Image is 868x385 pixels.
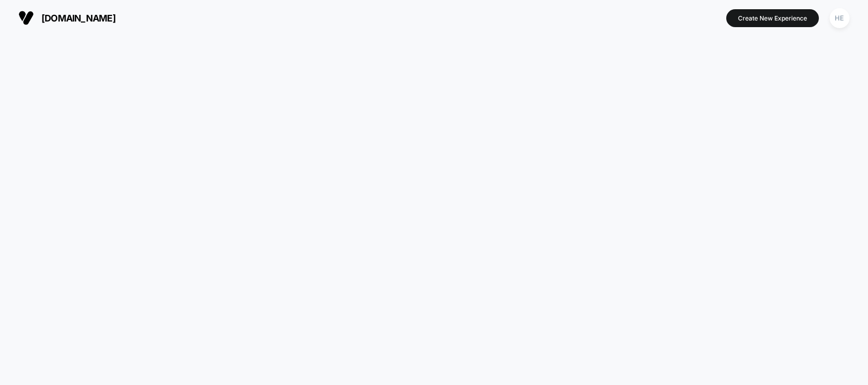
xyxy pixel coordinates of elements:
img: Visually logo [18,10,34,26]
button: HE [827,8,853,29]
div: HE [830,8,850,28]
span: [DOMAIN_NAME] [41,13,116,24]
button: [DOMAIN_NAME] [15,10,119,26]
button: Create New Experience [726,9,819,27]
